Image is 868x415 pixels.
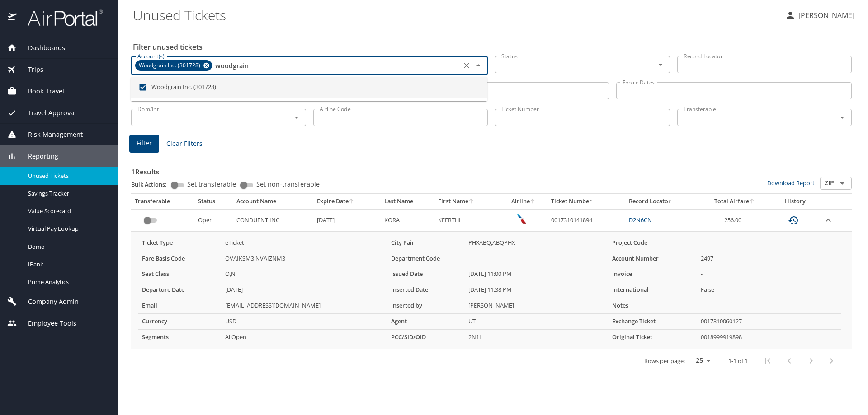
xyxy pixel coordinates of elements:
th: Issued Date [387,266,465,282]
table: more info about unused tickets [138,235,841,345]
th: Account Name [233,194,313,209]
button: Open [290,111,303,124]
td: [DATE] [313,209,381,231]
button: sort [530,199,536,205]
p: 1-1 of 1 [728,358,748,364]
td: [EMAIL_ADDRESS][DOMAIN_NAME] [222,298,387,314]
div: Transferable [135,197,191,205]
td: OVAIKSM3,NVAIZNM3 [222,251,387,266]
th: Ticket Number [547,194,625,209]
span: Set transferable [187,181,236,187]
td: 0018999919898 [697,330,841,345]
button: [PERSON_NAME] [781,7,858,23]
td: 0017310141894 [547,209,625,231]
th: Project Code [609,235,697,251]
span: Book Travel [17,86,64,96]
button: Clear [460,59,473,72]
th: Departure Date [138,282,222,298]
p: [PERSON_NAME] [796,10,854,21]
span: Company Admin [17,297,79,307]
td: [DATE] 11:38 PM [465,282,609,298]
th: Account Number [609,251,697,266]
th: Expire Date [313,194,381,209]
p: Rows per page: [644,358,685,364]
th: Status [194,194,233,209]
span: Employee Tools [17,318,76,328]
span: Trips [17,65,43,75]
th: Inserted by [387,298,465,314]
button: Open [836,111,849,124]
h3: 1 Results [131,161,852,177]
th: Airline [500,194,548,209]
th: Email [138,298,222,314]
td: - [697,235,841,251]
h2: Filter unused tickets [133,40,854,54]
td: False [697,282,841,298]
span: Virtual Pay Lookup [28,224,108,233]
td: KEERTHI [434,209,500,231]
span: Woodgrain Inc. (301728) [135,61,206,70]
td: - [465,251,609,266]
th: PCC/SID/OID [387,330,465,345]
span: IBank [28,260,108,269]
th: Agent [387,314,465,330]
th: Record Locator [625,194,699,209]
span: Savings Tracker [28,189,108,198]
button: Filter [129,135,159,153]
td: eTicket [222,235,387,251]
th: Exchange Ticket [609,314,697,330]
span: Travel Approval [17,108,76,118]
button: sort [349,199,355,205]
th: Department Code [387,251,465,266]
span: Dashboards [17,43,65,53]
button: Open [654,58,667,71]
span: Unused Tickets [28,172,108,180]
td: [DATE] [222,282,387,298]
span: Risk Management [17,130,83,140]
td: 2497 [697,251,841,266]
td: [PERSON_NAME] [465,298,609,314]
span: Domo [28,242,108,251]
span: Prime Analytics [28,278,108,286]
a: D2N6CN [629,216,652,224]
span: Filter [137,138,152,149]
td: [DATE] 11:00 PM [465,266,609,282]
th: Original Ticket [609,330,697,345]
td: AllOpen [222,330,387,345]
span: Clear Filters [166,138,203,149]
th: Fare Basis Code [138,251,222,266]
th: Total Airfare [698,194,771,209]
button: Clear Filters [163,135,206,152]
img: American Airlines [517,214,526,224]
img: icon-airportal.png [8,9,18,27]
th: Segments [138,330,222,345]
th: History [771,194,819,209]
td: UT [465,314,609,330]
button: Close [472,59,485,72]
a: Download Report [767,179,815,187]
th: First Name [434,194,500,209]
button: sort [468,199,475,205]
li: Woodgrain Inc. (301728) [131,77,487,98]
span: Set non-transferable [256,181,320,187]
select: rows per page [689,354,714,368]
img: airportal-logo.png [18,9,103,27]
button: sort [749,199,755,205]
td: - [697,298,841,314]
span: Value Scorecard [28,207,108,215]
p: Bulk Actions: [131,180,174,188]
th: Notes [609,298,697,314]
th: City Pair [387,235,465,251]
th: Inserted Date [387,282,465,298]
th: Currency [138,314,222,330]
table: custom pagination table [131,194,852,373]
button: expand row [823,215,834,226]
span: Reporting [17,151,58,161]
td: 0017310060127 [697,314,841,330]
button: Open [836,177,849,190]
td: PHXABQ,ABQPHX [465,235,609,251]
th: Ticket Type [138,235,222,251]
th: Last Name [381,194,434,209]
td: O,N [222,266,387,282]
div: Woodgrain Inc. (301728) [135,60,212,71]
